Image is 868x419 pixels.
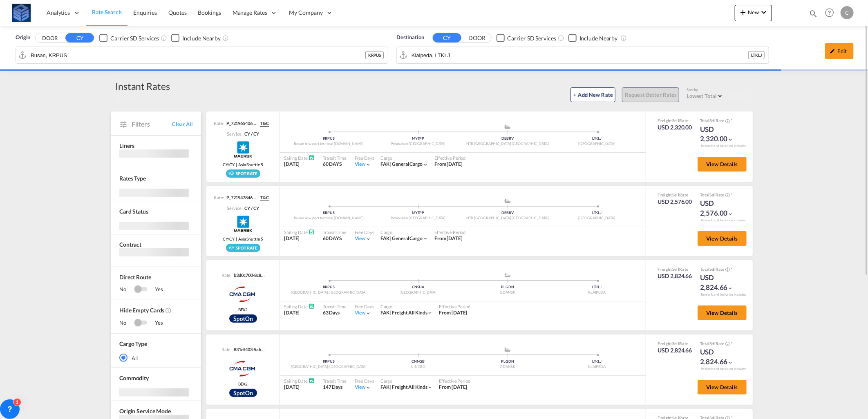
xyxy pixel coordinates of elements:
[552,216,642,221] div: [GEOGRAPHIC_DATA]
[365,385,371,390] md-icon: icon-chevron-down
[759,7,769,17] md-icon: icon-chevron-down
[434,161,463,168] div: From 21 Aug 2025
[439,384,468,390] span: From [DATE]
[724,118,730,124] button: Spot Rates are dynamic & can fluctuate with time
[503,273,512,277] md-icon: assets/icons/custom/ship-fill.svg
[709,341,716,346] span: Sell
[412,49,748,61] input: Search by Port
[433,33,461,42] button: CY
[687,93,717,99] span: Lowest Total
[841,6,854,19] div: C
[284,141,374,147] div: Busan new port terminal [DOMAIN_NAME]
[323,310,347,316] div: 63 Days
[439,384,468,391] div: From 25 Aug 2025
[323,384,347,391] div: 147 Days
[427,310,433,316] md-icon: icon-chevron-down
[92,9,122,16] span: Rate Search
[658,118,692,123] div: Freight Rate
[355,155,374,161] div: Free Days
[709,267,716,272] span: Sell
[182,34,221,42] div: Include Nearby
[823,6,837,20] span: Help
[730,267,732,272] span: Subject to Remarks
[284,210,374,216] div: KRPUS
[365,51,384,59] div: KRPUS
[380,229,428,235] div: Cargo
[119,319,134,327] span: No
[229,314,257,323] img: CMA_CGM_Spot.png
[260,194,269,201] span: T&C
[508,34,556,42] div: Carrier SD Services
[698,380,747,394] button: View Details
[380,303,433,310] div: Cargo
[695,218,753,223] div: Remark and Inclusion included
[16,47,388,63] md-input-container: Busan, KRPUS
[374,210,463,216] div: MYTPP
[227,131,242,137] span: Service:
[323,303,347,310] div: Transit Time
[463,359,553,364] div: PLGDN
[706,235,738,242] span: View Details
[374,290,463,295] div: [GEOGRAPHIC_DATA]
[232,272,264,278] div: b3d0c700-8c88-40b2-819b-5e0e47da897c.a420a9e6-a76e-386c-bd15-a6d0944b16df
[229,389,257,397] img: CMA_CGM_Spot.png
[284,310,315,316] div: [DATE]
[709,192,716,197] span: Sell
[748,51,765,59] div: LTKLJ
[463,216,553,221] div: NTB [GEOGRAPHIC_DATA] [GEOGRAPHIC_DATA]
[214,194,224,201] span: Rate:
[31,49,365,61] input: Search by Port
[620,35,627,41] md-icon: Unchecked: Ignores neighbouring ports when fetching rates.Checked : Includes neighbouring ports w...
[552,136,642,141] div: LTKLJ
[309,377,315,383] md-icon: Schedules Available
[374,141,463,147] div: Pelabuhan [GEOGRAPHIC_DATA]
[830,48,836,54] md-icon: icon-pencil
[323,235,347,242] div: 60 DAYS
[434,229,465,235] div: Effective Period
[222,284,264,305] img: CMACGM Spot
[658,346,692,354] div: USD 2,824.66
[284,235,315,242] div: [DATE]
[579,34,618,42] div: Include Nearby
[503,348,512,352] md-icon: assets/icons/custom/ship-fill.svg
[165,307,172,314] md-icon: Activate this filter to exclude rate cards without rates.
[214,120,224,127] span: Rate:
[323,229,347,235] div: Transit Time
[658,123,692,131] div: USD 2,320.00
[730,192,732,197] span: Subject to Remarks
[132,120,172,129] span: Filters
[221,346,232,352] span: Rate:
[700,341,741,347] div: Total Rate
[284,364,374,370] div: [GEOGRAPHIC_DATA], [GEOGRAPHIC_DATA]
[222,359,264,379] img: CMACGM Spot
[439,303,470,310] div: Effective Period
[365,310,371,316] md-icon: icon-chevron-down
[284,136,374,141] div: KRPUS
[503,125,512,129] md-icon: assets/icons/custom/ship-fill.svg
[233,214,253,234] img: Maersk Spot
[463,285,553,290] div: PLGDN
[738,9,769,16] span: New
[622,87,679,102] button: Request Better Rates
[724,192,730,198] button: Spot Rates are dynamic & can fluctuate with time
[700,273,741,292] div: USD 2,824.66
[706,161,738,167] span: View Details
[695,144,753,148] div: Remark and Inclusion included
[552,359,642,364] div: LTKLJ
[374,364,463,370] div: NINGBO
[227,205,242,211] span: Service:
[12,4,31,22] img: fff785d0086311efa2d3e168b14c2f64.png
[658,266,692,272] div: Freight Rate
[728,137,734,143] md-icon: icon-chevron-down
[355,310,371,316] div: Viewicon-chevron-down
[133,9,157,16] span: Enquiries
[423,236,428,241] md-icon: icon-chevron-down
[226,244,260,252] div: Rollable available
[119,354,193,362] md-radio-button: All
[233,139,253,160] img: Maersk Spot
[226,169,260,178] div: Rollable available
[658,272,692,280] div: USD 2,824.66
[238,162,263,167] span: Asia Shuttle 5
[380,161,423,168] div: general cargo
[221,272,232,278] span: Rate:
